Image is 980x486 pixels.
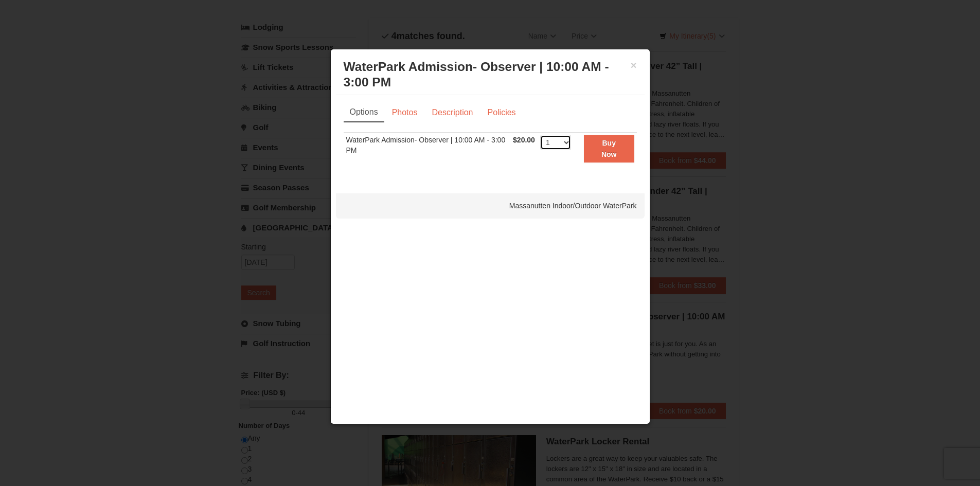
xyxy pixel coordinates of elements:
[344,59,637,90] h3: WaterPark Admission- Observer | 10:00 AM - 3:00 PM
[631,60,637,70] button: ×
[513,136,535,144] span: $20.00
[480,103,522,122] a: Policies
[584,135,634,163] button: Buy Now
[385,103,424,122] a: Photos
[344,103,384,122] a: Options
[344,132,511,165] td: WaterPark Admission- Observer | 10:00 AM - 3:00 PM
[601,139,617,158] strong: Buy Now
[425,103,479,122] a: Description
[336,193,645,219] div: Massanutten Indoor/Outdoor WaterPark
